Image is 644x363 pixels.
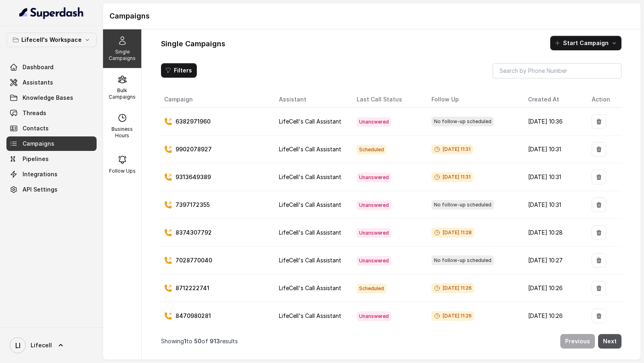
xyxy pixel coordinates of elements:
a: API Settings [6,182,97,197]
td: [DATE] 10:36 [522,108,585,136]
button: Lifecell's Workspace [6,33,97,47]
button: Start Campaign [550,36,621,50]
span: LifeCell's Call Assistant [279,257,341,264]
span: Unanswered [357,173,391,182]
td: [DATE] 10:26 [522,274,585,302]
span: Unanswered [357,256,391,266]
p: 6382971960 [175,118,211,126]
nav: Pagination [161,329,621,353]
td: [DATE] 10:31 [522,191,585,219]
p: 9313649389 [175,173,211,181]
input: Search by Phone Number [493,63,621,78]
td: [DATE] 10:31 [522,136,585,163]
td: [DATE] 10:26 [522,302,585,330]
th: Action [585,91,621,108]
span: [DATE] 11:31 [431,172,473,182]
span: No follow-up scheduled [431,117,494,126]
a: Lifecell [6,334,97,357]
span: Contacts [23,124,49,132]
th: Follow Up [425,91,522,108]
p: 7028770040 [175,256,212,264]
span: LifeCell's Call Assistant [279,146,341,153]
span: LifeCell's Call Assistant [279,173,341,180]
a: Dashboard [6,60,97,74]
th: Created At [522,91,585,108]
span: [DATE] 11:28 [431,228,474,237]
p: 8374307792 [175,229,212,237]
span: Scheduled [357,145,386,155]
span: Unanswered [357,200,391,210]
span: Campaigns [23,140,54,148]
span: LifeCell's Call Assistant [279,201,341,208]
th: Last Call Status [350,91,425,108]
p: 8470980281 [175,312,211,320]
span: Unanswered [357,228,391,238]
span: Pipelines [23,155,49,163]
a: Pipelines [6,152,97,166]
span: LifeCell's Call Assistant [279,118,341,125]
span: 1 [184,338,186,344]
text: LI [15,341,21,350]
td: [DATE] 10:28 [522,219,585,247]
span: 50 [194,338,202,344]
h1: Single Campaigns [161,37,225,50]
span: Integrations [23,170,58,178]
span: [DATE] 11:26 [431,311,474,321]
span: LifeCell's Call Assistant [279,229,341,236]
span: Knowledge Bases [23,94,73,102]
a: Assistants [6,75,97,90]
span: Dashboard [23,63,54,71]
span: [DATE] 11:26 [431,283,474,293]
span: API Settings [23,186,58,194]
a: Knowledge Bases [6,91,97,105]
span: 913 [210,338,220,344]
span: Threads [23,109,46,117]
button: Next [598,334,621,349]
td: [DATE] 10:27 [522,247,585,274]
button: Filters [161,63,197,78]
p: 8712222741 [175,284,209,292]
a: Campaigns [6,136,97,151]
p: Lifecell's Workspace [21,35,82,45]
span: Assistants [23,78,53,87]
p: Single Campaigns [106,49,138,62]
img: light.svg [19,6,84,19]
span: Unanswered [357,117,391,127]
a: Integrations [6,167,97,181]
td: [DATE] 10:31 [522,163,585,191]
p: Bulk Campaigns [106,87,138,100]
span: Scheduled [357,284,386,293]
th: Assistant [272,91,350,108]
span: LifeCell's Call Assistant [279,285,341,291]
p: 9902078927 [175,145,212,153]
p: Follow Ups [109,168,136,174]
span: Lifecell [31,341,52,349]
button: Previous [560,334,595,349]
a: Contacts [6,121,97,136]
p: 7397172355 [175,201,210,209]
span: Unanswered [357,311,391,321]
h1: Campaigns [109,10,634,23]
span: No follow-up scheduled [431,200,494,210]
th: Campaign [161,91,272,108]
p: Business Hours [106,126,138,139]
span: [DATE] 11:31 [431,144,473,154]
a: Threads [6,106,97,120]
p: Showing to of results [161,337,238,345]
span: No follow-up scheduled [431,256,494,265]
span: LifeCell's Call Assistant [279,312,341,319]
